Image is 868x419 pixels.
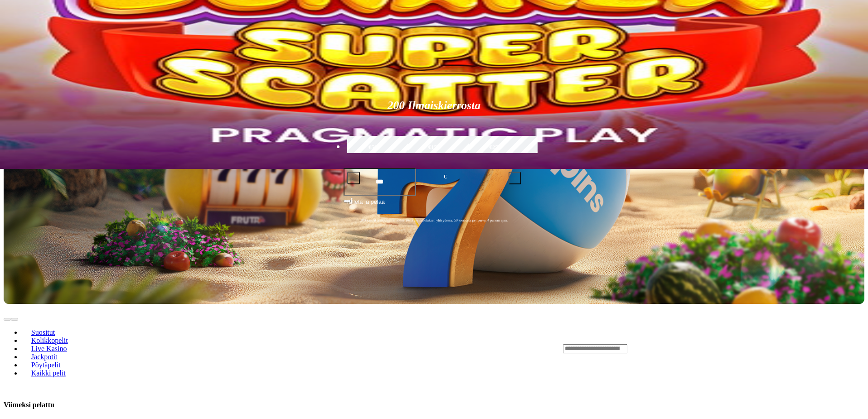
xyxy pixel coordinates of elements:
button: prev slide [4,318,11,321]
button: minus icon [347,172,360,184]
span: Pöytäpelit [28,361,64,369]
span: Live Kasino [28,345,71,352]
a: Live Kasino [22,342,76,355]
span: Suositut [28,328,58,336]
label: €50 [345,135,401,161]
h3: Viimeksi pelattu [4,400,54,409]
button: plus icon [509,172,521,184]
button: Talleta ja pelaa [344,197,525,214]
span: Jackpotit [28,353,61,361]
header: Lobby [4,304,864,393]
span: € [444,173,446,181]
label: €150 [406,135,462,161]
a: Jackpotit [22,350,67,363]
span: Kaikki pelit [28,369,69,377]
span: Talleta ja pelaa [346,197,385,214]
button: next slide [11,318,18,321]
span: € [351,197,354,202]
input: Search [563,344,627,353]
a: Suositut [22,325,64,339]
a: Kolikkopelit [22,333,77,347]
a: Kaikki pelit [22,366,75,380]
nav: Lobby [4,313,545,385]
a: Pöytäpelit [22,358,70,371]
span: Kolikkopelit [28,337,72,344]
label: €250 [467,135,523,161]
